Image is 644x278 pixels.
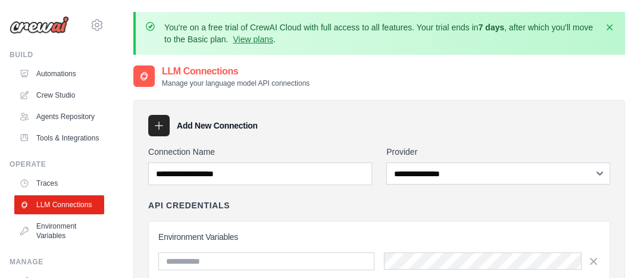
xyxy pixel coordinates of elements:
[10,50,104,60] div: Build
[14,129,104,148] a: Tools & Integrations
[10,257,104,267] div: Manage
[14,217,104,245] a: Environment Variables
[14,195,104,214] a: LLM Connections
[162,79,310,88] p: Manage your language model API connections
[148,146,372,158] label: Connection Name
[14,174,104,193] a: Traces
[14,107,104,126] a: Agents Repository
[164,21,596,45] p: You're on a free trial of CrewAI Cloud with full access to all features. Your trial ends in , aft...
[177,120,258,132] h3: Add New Connection
[14,64,104,83] a: Automations
[148,199,230,211] h4: API Credentials
[233,35,273,44] a: View plans
[158,231,600,243] h3: Environment Variables
[386,146,610,158] label: Provider
[14,86,104,105] a: Crew Studio
[10,16,69,34] img: Logo
[10,160,104,169] div: Operate
[162,64,310,79] h2: LLM Connections
[478,23,504,32] strong: 7 days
